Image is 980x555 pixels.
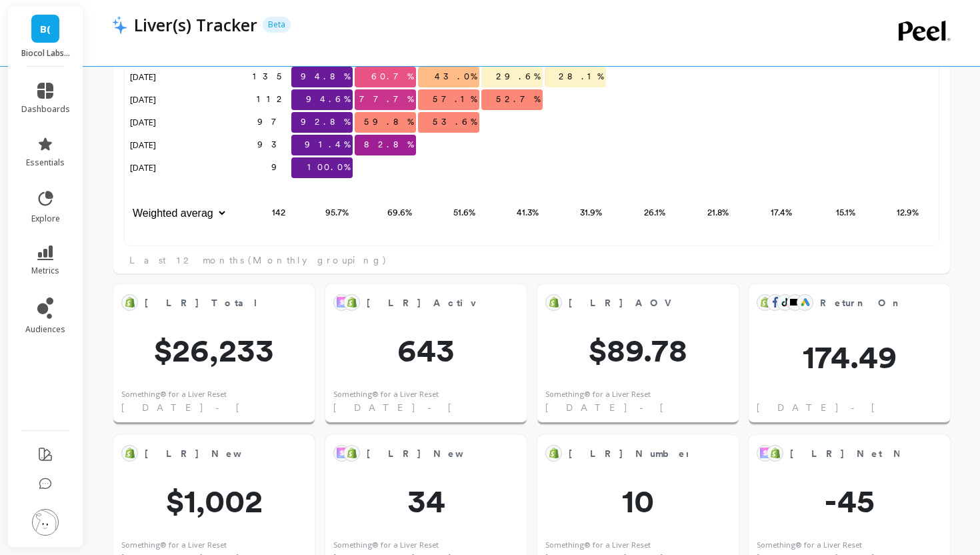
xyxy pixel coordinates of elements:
span: 53.6% [430,112,479,132]
span: [LR] New Sub Sales [145,444,264,463]
span: [LR] Net New Subscribers [790,444,899,463]
img: header icon [112,15,127,34]
span: [DATE] - [DATE] [757,401,955,414]
span: B( [40,21,51,37]
div: Something® for a Liver Reset [333,389,439,400]
span: 10 [537,485,739,517]
span: 92.8% [298,112,353,132]
span: metrics [31,265,59,276]
span: 100.0% [305,157,353,177]
span: [LR] New Subscriptions MTD [367,444,476,463]
div: Something® for a Liver Reset [545,540,651,551]
div: Something® for a Liver Reset [121,540,227,551]
span: 9 [269,157,289,177]
span: 174.49 [749,341,950,373]
span: [LR] AOV [569,296,679,310]
span: [LR] Total Sales [145,296,317,310]
p: 41.3% [481,203,543,223]
span: [DATE] [127,135,160,155]
span: 82.8% [361,135,416,155]
span: 643 [325,334,527,366]
span: [LR] AOV [569,294,688,312]
div: Something® for a Liver Reset [121,389,227,400]
p: 69.6% [355,203,416,223]
span: 91.4% [302,135,353,155]
span: [LR] Active Subscriptions [367,294,476,312]
div: Something® for a Liver Reset [757,540,862,551]
span: 93 [255,135,289,155]
span: essentials [26,157,65,168]
span: explore [31,213,60,224]
span: [LR] New Sub Sales [145,447,381,461]
span: [LR] Total Sales [145,294,264,312]
p: Beta [263,17,291,33]
span: [LR] New Subscriptions MTD [367,447,673,461]
p: Biocol Labs (US) [21,48,70,59]
p: 95.7% [291,203,353,223]
span: [LR] Active Subscriptions [367,296,625,310]
p: 15.1% [798,203,859,223]
span: $89.78 [537,334,739,366]
p: 142 [228,203,289,223]
span: [LR] Number of New Orders MTD [569,444,688,463]
span: 59.8% [361,112,416,132]
span: Last 12 months [129,253,244,267]
span: $1,002 [113,485,315,517]
p: Liver(s) Tracker [134,13,257,36]
p: 31.9% [545,203,606,223]
span: audiences [25,324,65,335]
span: 97 [255,112,289,132]
span: 34 [325,485,527,517]
span: [LR] Number of New Orders MTD [569,447,915,461]
div: Something® for a Liver Reset [545,389,651,400]
span: -45 [749,485,950,517]
span: [DATE] - [DATE] [333,401,531,414]
p: 26.1% [608,203,669,223]
span: [DATE] - [DATE] [121,401,319,414]
span: [DATE] [127,112,160,132]
span: 29.6% [493,67,543,87]
p: 21.8% [671,203,733,223]
span: Return On Advertising Spend (ROAS) [820,294,899,312]
img: profile picture [32,509,59,536]
span: [DATE] [127,157,160,177]
span: (Monthly grouping) [248,253,387,267]
p: 12.9% [861,203,923,223]
span: [DATE] - [DATE] [545,401,743,414]
span: dashboards [21,104,70,115]
p: 51.6% [418,203,479,223]
span: $26,233 [113,334,315,366]
div: Something® for a Liver Reset [333,540,439,551]
span: 28.1% [556,67,606,87]
span: 52.7% [493,89,543,109]
p: 17.4% [735,203,796,223]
